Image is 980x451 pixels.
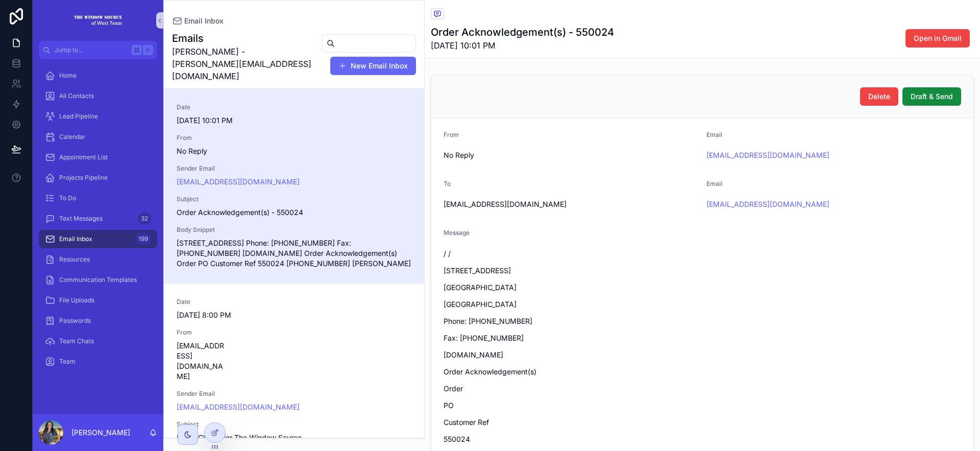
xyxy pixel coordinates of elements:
a: [EMAIL_ADDRESS][DOMAIN_NAME] [177,402,300,412]
a: [EMAIL_ADDRESS][DOMAIN_NAME] [177,177,300,187]
span: From [444,131,459,138]
a: Resources [39,250,157,269]
a: All Contacts [39,87,157,105]
div: 199 [135,233,151,245]
p: [GEOGRAPHIC_DATA] [444,299,961,310]
button: New Email Inbox [330,57,416,75]
span: File Uploads [59,296,94,304]
p: [DOMAIN_NAME] [444,349,961,360]
a: Email Inbox [172,16,224,26]
div: scrollable content [33,59,163,384]
a: [EMAIL_ADDRESS][DOMAIN_NAME] [706,150,829,160]
p: [PERSON_NAME] [71,428,130,438]
button: Draft & Send [902,87,961,106]
img: App logo [73,12,122,29]
div: 32 [138,212,151,225]
span: Email Inbox [59,235,92,243]
p: Phone: [PHONE_NUMBER] [444,316,961,326]
span: Body Snippet [177,226,412,234]
span: No Reply [177,146,226,156]
a: Email Inbox199 [39,230,157,248]
span: Lead Pipeline [59,112,98,121]
a: Appointment List [39,148,157,167]
a: File Uploads [39,291,157,310]
span: [EMAIL_ADDRESS][DOMAIN_NAME] [444,199,698,209]
span: Email Inbox [184,16,224,26]
a: Home [39,66,157,85]
span: [DATE] 10:01 PM [431,39,614,52]
span: Date [177,103,412,111]
p: PO [444,400,961,411]
span: All Contacts [59,92,94,100]
p: Order [444,383,961,394]
span: From [177,134,226,142]
span: K [144,46,152,54]
span: Subject [177,420,412,429]
span: [PERSON_NAME] - [PERSON_NAME][EMAIL_ADDRESS][DOMAIN_NAME] [172,45,314,82]
h1: Order Acknowledgement(s) - 550024 [431,25,614,39]
span: From [177,328,226,337]
a: [EMAIL_ADDRESS][DOMAIN_NAME] [706,199,829,209]
span: Appointment List [59,153,108,161]
a: Lead Pipeline [39,107,157,126]
span: Jump to... [55,46,128,54]
span: To Do [59,194,76,202]
button: Open in Gmail [905,29,970,48]
span: No Reply [444,150,698,160]
h1: Emails [172,31,314,45]
a: Team [39,352,157,371]
span: [DATE] 8:00 PM [177,310,412,320]
span: Projects Pipeline [59,174,108,182]
a: Date[DATE] 10:01 PMFromNo ReplySender Email[EMAIL_ADDRESS][DOMAIN_NAME]SubjectOrder Acknowledgeme... [164,89,424,283]
p: Fax: [PHONE_NUMBER] [444,333,961,343]
a: Projects Pipeline [39,169,157,187]
p: [GEOGRAPHIC_DATA] [444,282,961,293]
a: To Do [39,189,157,207]
span: Date [177,298,412,306]
span: Sender Email [177,390,412,398]
span: To [444,180,451,187]
p: / / [444,248,961,259]
span: Communication Templates [59,276,137,284]
span: [STREET_ADDRESS] Phone: [PHONE_NUMBER] Fax: [PHONE_NUMBER] [DOMAIN_NAME] Order Acknowledgement(s)... [177,238,412,269]
button: Delete [860,87,898,106]
span: Email [706,180,722,187]
span: [EMAIL_ADDRESS][DOMAIN_NAME] [177,341,226,382]
a: Passwords [39,312,157,330]
span: Open in Gmail [914,33,962,43]
p: Customer Ref [444,417,961,428]
span: Text Messages [59,215,103,223]
p: Order Acknowledgement(s) [444,366,961,377]
span: Sender Email [177,164,412,173]
span: Team Chats [59,337,94,345]
a: Text Messages32 [39,209,157,228]
span: Resources [59,255,90,264]
span: Email [706,131,722,138]
a: Communication Templates [39,271,157,289]
span: Order Acknowledgement(s) - 550024 [177,207,412,218]
a: Calendar [39,128,157,146]
a: Team Chats [39,332,157,350]
p: [STREET_ADDRESS] [444,265,961,276]
span: [DATE] 10:01 PM [177,115,412,126]
span: Home [59,72,77,80]
button: Jump to...K [39,41,157,59]
span: Calendar [59,133,86,141]
p: 550024 [444,434,961,444]
span: Passwords [59,317,91,325]
span: Message [444,229,470,236]
span: Delete [868,91,890,102]
span: Draft & Send [911,91,953,102]
span: Team [59,358,76,366]
span: Subject [177,195,412,203]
